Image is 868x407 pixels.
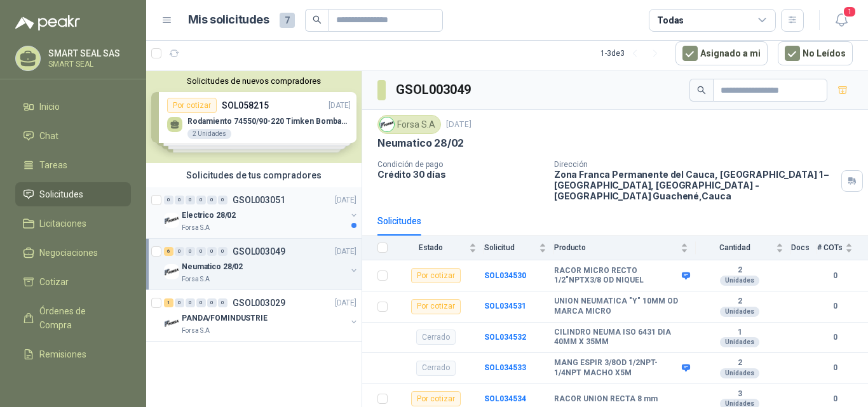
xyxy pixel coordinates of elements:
[817,300,853,312] b: 0
[697,86,706,95] span: search
[377,115,441,134] div: Forsa S.A
[313,15,322,24] span: search
[15,211,131,236] a: Licitaciones
[15,371,131,396] a: Configuración
[657,13,684,27] div: Todas
[484,271,526,280] a: SOL034530
[15,241,131,265] a: Negociaciones
[395,243,466,252] span: Estado
[207,196,217,204] div: 0
[15,15,80,30] img: Logo peakr
[207,298,217,307] div: 0
[15,124,131,148] a: Chat
[830,9,853,32] button: 1
[39,158,67,172] span: Tareas
[182,312,268,324] p: PANDA/FOMINDUSTRIE
[554,394,658,404] b: RACOR UNION RECTA 8 mm
[696,243,773,252] span: Cantidad
[218,247,227,256] div: 0
[600,43,665,63] div: 1 - 3 de 3
[335,194,356,206] p: [DATE]
[151,76,356,86] button: Solicitudes de nuevos compradores
[554,358,679,378] b: MANG ESPIR 3/8OD 1/2NPT-1/4NPT MACHO X5M
[696,328,783,338] b: 1
[186,247,195,256] div: 0
[182,223,210,233] p: Forsa S.A
[416,330,456,345] div: Cerrado
[335,246,356,258] p: [DATE]
[817,331,853,344] b: 0
[164,196,173,204] div: 0
[484,243,536,252] span: Solicitud
[186,298,195,307] div: 0
[196,196,206,204] div: 0
[146,163,362,187] div: Solicitudes de tus compradores
[696,389,783,399] b: 3
[484,333,526,342] a: SOL034532
[484,302,526,310] a: SOL034531
[164,316,179,331] img: Company Logo
[335,297,356,309] p: [DATE]
[188,11,269,29] h1: Mis solicitudes
[233,196,285,204] p: GSOL003051
[218,196,227,204] div: 0
[182,274,210,284] p: Forsa S.A
[484,394,526,403] a: SOL034534
[39,129,58,143] span: Chat
[164,213,179,228] img: Company Logo
[411,391,461,406] div: Por cotizar
[778,41,853,65] button: No Leídos
[484,236,554,260] th: Solicitud
[411,268,461,283] div: Por cotizar
[696,265,783,276] b: 2
[817,236,868,260] th: # COTs
[377,214,421,228] div: Solicitudes
[817,243,843,252] span: # COTs
[15,342,131,366] a: Remisiones
[720,368,759,378] div: Unidades
[554,160,836,169] p: Dirección
[843,6,857,18] span: 1
[720,276,759,286] div: Unidades
[395,236,484,260] th: Estado
[554,236,696,260] th: Producto
[182,210,236,222] p: Electrico 28/02
[554,266,679,286] b: RACOR MICRO RECTO 1/2"NPTX3/8 OD NIQUEL
[196,298,206,307] div: 0
[164,264,179,279] img: Company Logo
[817,270,853,282] b: 0
[675,41,768,65] button: Asignado a mi
[218,298,227,307] div: 0
[164,247,173,256] div: 6
[416,361,456,376] div: Cerrado
[377,160,544,169] p: Condición de pago
[554,169,836,201] p: Zona Franca Permanente del Cauca, [GEOGRAPHIC_DATA] 1 – [GEOGRAPHIC_DATA], [GEOGRAPHIC_DATA] - [G...
[175,196,184,204] div: 0
[720,337,759,347] div: Unidades
[39,304,119,332] span: Órdenes de Compra
[233,247,285,256] p: GSOL003049
[175,298,184,307] div: 0
[411,299,461,314] div: Por cotizar
[39,246,98,260] span: Negociaciones
[817,362,853,374] b: 0
[164,192,359,233] a: 0 0 0 0 0 0 GSOL003051[DATE] Company LogoElectrico 28/02Forsa S.A
[696,236,791,260] th: Cantidad
[484,363,526,372] a: SOL034533
[39,187,83,201] span: Solicitudes
[186,196,195,204] div: 0
[380,117,394,131] img: Company Logo
[146,71,362,163] div: Solicitudes de nuevos compradoresPor cotizarSOL058215[DATE] Rodamiento 74550/90-220 Timken BombaV...
[48,49,128,58] p: SMART SEAL SAS
[377,137,464,150] p: Neumatico 28/02
[196,247,206,256] div: 0
[15,299,131,337] a: Órdenes de Compra
[720,307,759,317] div: Unidades
[280,13,295,28] span: 7
[696,358,783,368] b: 2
